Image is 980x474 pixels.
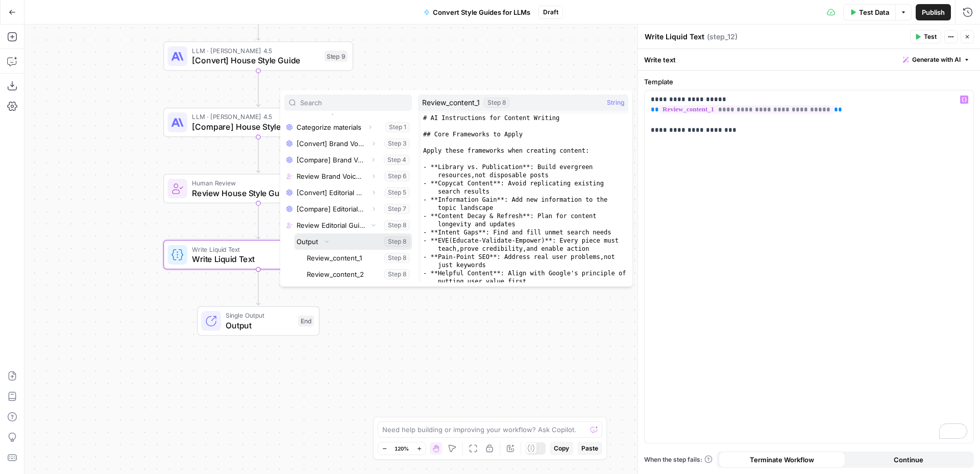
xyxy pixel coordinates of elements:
div: Write text [638,49,980,70]
span: Generate with AI [912,55,961,64]
span: Publish [922,7,945,17]
button: Convert Style Guides for LLMs [418,4,536,20]
button: Select variable Review_content_2 [305,266,412,282]
span: Draft [543,8,558,17]
div: LLM · [PERSON_NAME] 4.5[Compare] House Style GuideStep 10 [163,108,353,137]
div: Step 8 [484,98,509,108]
span: Copy [554,444,569,453]
button: Select variable [Convert] Brand Voice Guide [284,135,412,152]
button: Publish [916,4,951,20]
span: Write Liquid Text [192,253,317,265]
div: Write Liquid TextWrite Liquid TextStep 12 [163,240,353,270]
button: Copy [550,442,573,455]
span: Output [226,319,293,331]
button: Select variable Review Brand Voice Guide [284,168,412,184]
button: Select variable [Convert] Editorial Guidelines [284,184,412,201]
span: Paste [581,444,598,453]
span: 120% [395,444,409,453]
div: To enrich screen reader interactions, please activate Accessibility in Grammarly extension settings [645,90,973,443]
span: LLM · [PERSON_NAME] 4.5 [192,46,320,56]
g: Edge from step_8 to step_9 [256,5,260,40]
input: Search [300,98,407,108]
span: Review_content_1 [422,98,480,108]
button: Select variable [Compare] Editorial Guidelines [284,201,412,217]
button: Generate with AI [899,53,974,66]
span: Convert Style Guides for LLMs [433,7,530,17]
span: Write Liquid Text [192,244,317,254]
button: Paste [577,442,602,455]
textarea: Write Liquid Text [645,32,704,42]
div: Step 9 [325,51,348,62]
span: LLM · [PERSON_NAME] 4.5 [192,112,317,122]
span: [Compare] House Style Guide [192,121,317,133]
g: Edge from step_9 to step_10 [256,71,260,107]
span: [Convert] House Style Guide [192,54,320,66]
button: Select variable Output [295,233,412,250]
button: Continue [845,452,972,468]
span: Review House Style Guide [192,187,318,199]
span: Test [924,32,937,41]
g: Edge from step_10 to step_11 [256,137,260,173]
button: Select variable [Compare] Brand Voice Guide [284,152,412,168]
span: Test Data [859,7,889,17]
g: Edge from step_12 to end [256,270,260,305]
span: Terminate Workflow [750,455,814,465]
g: Edge from step_11 to step_12 [256,203,260,239]
span: ( step_12 ) [707,32,738,42]
span: Human Review [192,178,318,188]
a: When the step fails: [644,455,713,464]
button: Test [910,30,941,43]
button: Select variable Categorize materials [284,119,412,135]
label: Template [644,77,974,87]
div: LLM · [PERSON_NAME] 4.5[Convert] House Style GuideStep 9 [163,41,353,71]
button: Test Data [843,4,895,20]
button: Select variable Review_content_1 [305,250,412,266]
div: End [298,316,314,327]
div: Human ReviewReview House Style GuideStep 11 [163,174,353,203]
span: String [607,98,624,108]
span: Continue [894,455,923,465]
span: Single Output [226,311,293,320]
div: Single OutputOutputEnd [163,306,353,336]
button: Select variable Review Editorial Guidelines [284,217,412,233]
